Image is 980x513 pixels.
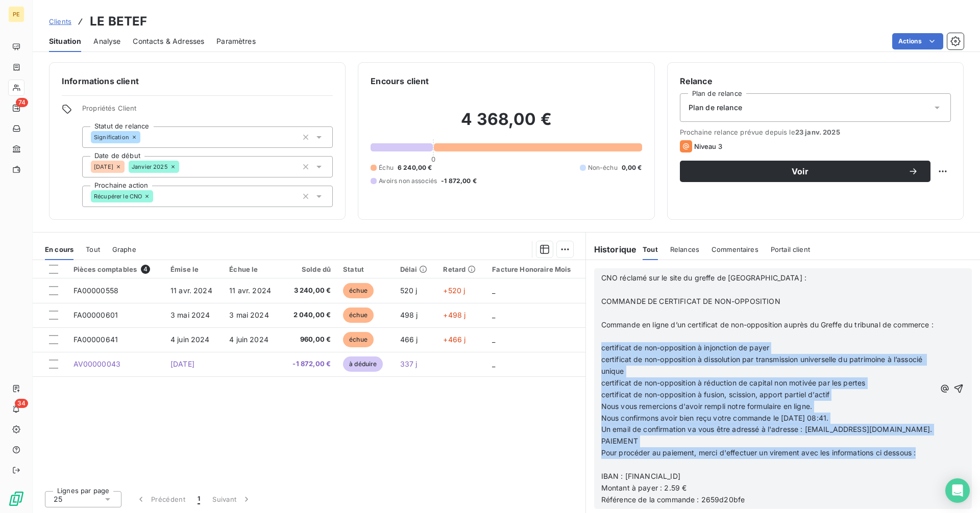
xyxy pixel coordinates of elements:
span: 0 [431,155,435,163]
span: 4 juin 2024 [170,335,210,344]
input: Ajouter une valeur [153,192,161,201]
button: 1 [191,489,206,510]
span: 960,00 € [288,335,331,345]
span: -1 872,00 € [441,176,477,186]
button: Suivant [206,489,258,510]
span: échue [343,332,374,347]
span: Niveau 3 [694,142,722,150]
span: 520 j [400,286,418,295]
span: _ [492,360,495,368]
span: Relances [670,245,699,253]
span: Propriétés Client [82,104,333,118]
span: 337 j [400,360,418,368]
span: 6 240,00 € [398,163,432,172]
span: 3 mai 2024 [170,311,210,319]
span: 498 j [400,311,418,319]
span: Voir [692,167,908,175]
button: Voir [680,161,930,182]
h6: Informations client [62,75,333,87]
span: FA00000601 [73,311,118,319]
span: 74 [16,98,28,107]
span: Plan de relance [689,102,742,113]
span: Un email de confirmation va vous être adressé à l'adresse : [EMAIL_ADDRESS][DOMAIN_NAME]. [601,425,932,433]
span: [DATE] [94,164,113,170]
span: +498 j [443,311,465,319]
h3: LE BETEF [90,12,147,31]
span: FA00000558 [73,286,119,295]
div: Délai [400,265,431,273]
input: Ajouter une valeur [140,133,149,142]
span: 466 j [400,335,418,344]
div: PE [8,6,24,22]
span: Pour procéder au paiement, merci d'effectuer un virement avec les informations ci dessous : [601,448,916,457]
span: En cours [45,245,73,253]
span: +466 j [443,335,465,344]
span: 11 avr. 2024 [229,286,271,295]
div: Échue le [229,265,276,273]
span: Récupérer le CNO [94,193,142,199]
span: échue [343,283,374,298]
span: 4 [141,265,150,274]
span: 3 mai 2024 [229,311,269,319]
span: Nous vous remercions d'avoir rempli notre formulaire en ligne. [601,402,812,411]
span: Tout [643,245,658,253]
div: Facture Honoraire Mois [492,265,579,273]
div: Statut [343,265,388,273]
span: [DATE] [170,360,194,368]
span: Commentaires [712,245,758,253]
span: Situation [49,36,81,46]
button: Actions [892,33,943,49]
span: Référence de la commande : 2659d20bfe [601,495,745,504]
input: Ajouter une valeur [179,162,187,171]
span: certificat de non-opposition à injonction de payer [601,343,770,352]
span: Tout [86,245,100,253]
span: +520 j [443,286,465,295]
span: Clients [49,17,71,25]
span: _ [492,286,495,295]
span: Janvier 2025 [132,164,168,170]
div: Pièces comptables [73,265,158,274]
span: Prochaine relance prévue depuis le [680,128,951,136]
h6: Historique [586,243,637,255]
h6: Relance [680,75,951,87]
span: 4 juin 2024 [229,335,268,344]
h2: 4 368,00 € [371,109,642,140]
span: 25 [54,494,62,504]
span: AV00000043 [73,360,121,368]
span: Analyse [93,36,120,46]
div: Open Intercom Messenger [945,478,970,503]
button: Précédent [130,489,191,510]
span: 1 [198,494,200,504]
span: IBAN : [FINANCIAL_ID] [601,472,680,480]
span: Commande en ligne d’un certificat de non-opposition auprès du Greffe du tribunal de commerce : [601,320,934,329]
span: _ [492,335,495,344]
span: 23 janv. 2025 [795,128,840,136]
div: Solde dû [288,265,331,273]
span: Avoirs non associés [379,176,437,186]
span: Graphe [112,245,136,253]
span: -1 872,00 € [288,359,331,369]
span: Paramètres [216,36,256,46]
span: _ [492,311,495,319]
span: 3 240,00 € [288,286,331,296]
span: certificat de non-opposition à dissolution par transmission universelle du patrimoine à l’associé... [601,355,925,375]
a: Clients [49,16,71,27]
span: Portail client [771,245,810,253]
span: 34 [15,399,28,408]
span: 0,00 € [622,163,642,172]
span: Signification [94,134,129,140]
span: PAIEMENT [601,437,638,445]
span: FA00000641 [73,335,118,344]
span: Montant à payer : 2.59 € [601,483,687,492]
span: à déduire [343,356,383,372]
span: Nous confirmons avoir bien reçu votre commande le [DATE] 08:41. [601,414,828,422]
span: Échu [379,163,394,172]
img: Logo LeanPay [8,491,24,507]
span: échue [343,307,374,323]
span: CNO réclamé sur le site du greffe de [GEOGRAPHIC_DATA] : COMMANDE DE CERTIFICAT DE NON-OPPOSITION [601,273,809,305]
span: 11 avr. 2024 [170,286,212,295]
h6: Encours client [371,75,429,87]
span: certificat de non-opposition à fusion, scission, apport partiel d’actif [601,390,830,399]
span: 2 040,00 € [288,310,331,320]
span: certificat de non-opposition à réduction de capital non motivée par les pertes [601,378,866,387]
